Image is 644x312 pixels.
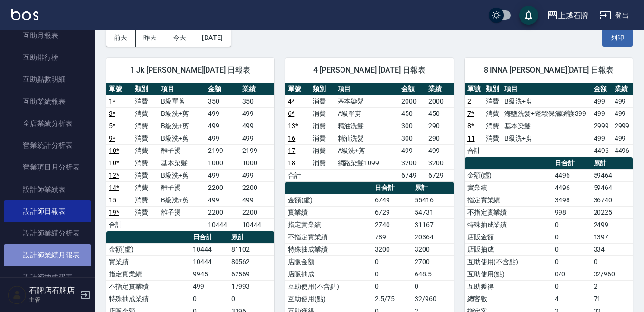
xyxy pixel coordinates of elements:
[29,286,77,295] h5: 石牌店石牌店
[310,144,335,157] td: 消費
[412,231,454,243] td: 20364
[206,144,240,157] td: 2199
[159,120,206,132] td: B級洗+剪
[335,157,399,169] td: 網路染髮1099
[591,268,633,280] td: 32/960
[465,243,553,255] td: 店販抽成
[552,157,591,170] th: 日合計
[4,25,91,47] a: 互助月報表
[106,218,133,231] td: 合計
[465,280,553,293] td: 互助獲得
[483,132,502,144] td: 消費
[4,91,91,113] a: 互助業績報表
[591,107,612,120] td: 499
[465,169,553,181] td: 金額(虛)
[502,120,591,132] td: 基本染髮
[136,29,165,47] button: 昨天
[4,68,91,90] a: 互助點數明細
[206,218,240,231] td: 10444
[465,218,553,231] td: 特殊抽成業績
[4,222,91,244] a: 設計師業績分析表
[133,194,159,206] td: 消費
[483,83,502,95] th: 類別
[591,206,633,218] td: 20225
[543,6,592,25] button: 上越石牌
[159,95,206,107] td: B級單剪
[240,181,274,194] td: 2200
[240,120,274,132] td: 499
[206,169,240,181] td: 499
[591,280,633,293] td: 2
[159,194,206,206] td: B級洗+剪
[240,169,274,181] td: 499
[591,255,633,268] td: 0
[4,113,91,134] a: 全店業績分析表
[335,83,399,95] th: 項目
[194,29,230,47] button: [DATE]
[133,144,159,157] td: 消費
[240,132,274,144] td: 499
[159,107,206,120] td: B級洗+剪
[502,95,591,107] td: B級洗+剪
[399,83,426,95] th: 金額
[465,255,553,268] td: 互助使用(不含點)
[285,83,453,182] table: a dense table
[335,107,399,120] td: A級單剪
[4,244,91,266] a: 設計師業績月報表
[206,132,240,144] td: 499
[465,83,633,157] table: a dense table
[8,285,27,304] img: Person
[335,132,399,144] td: 精油洗髮
[591,243,633,255] td: 334
[412,280,454,293] td: 0
[465,206,553,218] td: 不指定實業績
[285,293,372,305] td: 互助使用(點)
[310,83,335,95] th: 類別
[591,218,633,231] td: 2499
[399,144,426,157] td: 499
[190,231,229,244] th: 日合計
[229,231,275,244] th: 累計
[297,66,442,75] span: 4 [PERSON_NAME] [DATE] 日報表
[106,268,190,280] td: 指定實業績
[372,206,412,218] td: 6729
[465,268,553,280] td: 互助使用(點)
[118,66,263,75] span: 1 Jk [PERSON_NAME][DATE] 日報表
[4,200,91,222] a: 設計師日報表
[596,7,633,24] button: 登出
[412,293,454,305] td: 32/960
[465,194,553,206] td: 指定實業績
[206,206,240,218] td: 2200
[4,156,91,178] a: 營業項目月分析表
[426,144,454,157] td: 499
[310,157,335,169] td: 消費
[467,97,471,105] a: 2
[591,95,612,107] td: 499
[285,255,372,268] td: 店販金額
[159,132,206,144] td: B級洗+剪
[591,181,633,194] td: 59464
[133,120,159,132] td: 消費
[106,83,133,95] th: 單號
[591,120,612,132] td: 2999
[335,144,399,157] td: A級洗+剪
[483,120,502,132] td: 消費
[483,95,502,107] td: 消費
[190,293,229,305] td: 0
[467,134,475,142] a: 11
[426,83,454,95] th: 業績
[552,218,591,231] td: 0
[106,293,190,305] td: 特殊抽成業績
[502,83,591,95] th: 項目
[190,255,229,268] td: 10444
[133,157,159,169] td: 消費
[483,107,502,120] td: 消費
[612,95,633,107] td: 499
[372,280,412,293] td: 0
[229,293,275,305] td: 0
[240,218,274,231] td: 10444
[206,83,240,95] th: 金額
[190,280,229,293] td: 499
[106,243,190,255] td: 金額(虛)
[240,144,274,157] td: 2199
